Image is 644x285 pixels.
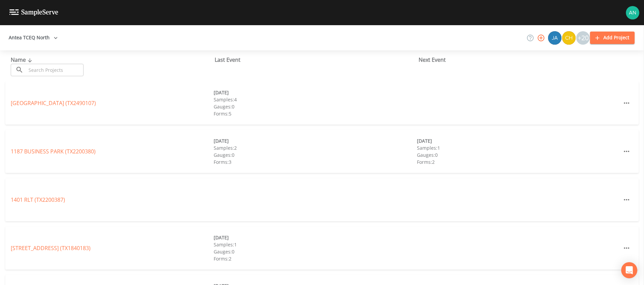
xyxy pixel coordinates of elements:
div: +20 [576,31,590,45]
div: Forms: 2 [214,255,417,262]
input: Search Projects [26,64,84,76]
div: Forms: 3 [214,158,417,165]
span: Name [11,56,34,63]
div: Gauges: 0 [214,151,417,158]
div: Samples: 1 [214,241,417,248]
a: 1187 BUSINESS PARK (TX2200380) [11,148,96,155]
div: Samples: 1 [417,144,620,151]
button: Add Project [590,32,635,44]
div: Forms: 5 [214,110,417,117]
div: Samples: 2 [214,144,417,151]
div: [DATE] [417,137,620,144]
img: 2e773653e59f91cc345d443c311a9659 [548,31,561,45]
img: c76c074581486bce1c0cbc9e29643337 [626,6,639,19]
div: James Whitmire [548,31,562,45]
div: Forms: 2 [417,158,620,165]
div: Gauges: 0 [214,248,417,255]
div: Gauges: 0 [214,103,417,110]
div: [DATE] [214,137,417,144]
img: logo [9,9,58,16]
img: c74b8b8b1c7a9d34f67c5e0ca157ed15 [562,31,576,45]
a: [GEOGRAPHIC_DATA] (TX2490107) [11,99,96,107]
div: [DATE] [214,234,417,241]
button: Antea TCEQ North [6,32,60,44]
div: Charles Medina [562,31,576,45]
div: Last Event [215,56,419,64]
div: Open Intercom Messenger [621,262,637,278]
a: 1401 RLT (TX2200387) [11,196,65,203]
div: Gauges: 0 [417,151,620,158]
a: [STREET_ADDRESS] (TX1840183) [11,244,91,252]
div: Next Event [419,56,623,64]
div: Samples: 4 [214,96,417,103]
div: [DATE] [214,89,417,96]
